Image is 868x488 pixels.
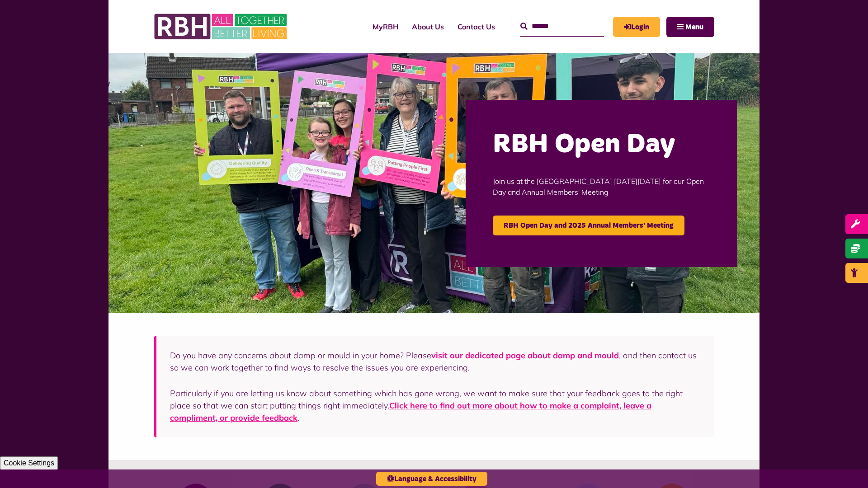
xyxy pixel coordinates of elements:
[451,14,502,39] a: Contact Us
[108,53,759,313] img: Image (22)
[685,23,703,31] span: Menu
[493,216,684,235] a: RBH Open Day and 2025 Annual Members' Meeting
[493,127,710,162] h2: RBH Open Day
[170,349,701,374] p: Do you have any concerns about damp or mould in your home? Please , and then contact us so we can...
[170,400,651,423] a: Click here to find out more about how to make a complaint, leave a compliment, or provide feedback
[405,14,451,39] a: About Us
[170,387,701,424] p: Particularly if you are letting us know about something which has gone wrong, we want to make sur...
[431,350,619,361] a: visit our dedicated page about damp and mould
[366,14,405,39] a: MyRBH
[493,162,710,211] p: Join us at the [GEOGRAPHIC_DATA] [DATE][DATE] for our Open Day and Annual Members' Meeting
[613,17,660,37] a: MyRBH
[154,9,289,44] img: RBH
[376,472,487,486] button: Language & Accessibility
[666,17,714,37] button: Navigation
